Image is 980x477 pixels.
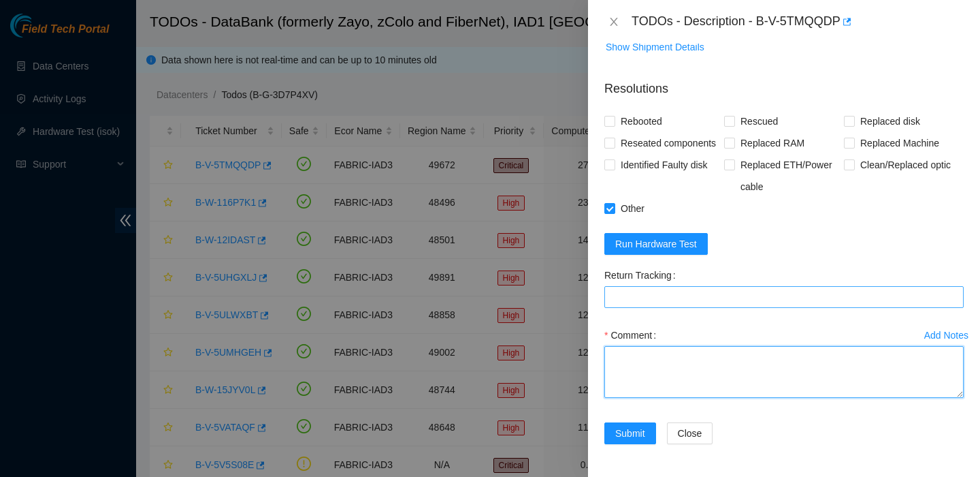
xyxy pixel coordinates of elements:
label: Comment [604,324,661,346]
button: Show Shipment Details [605,36,705,58]
button: Submit [604,422,656,444]
span: Run Hardware Test [615,236,697,251]
span: Close [678,426,702,441]
span: Identified Faulty disk [615,154,713,176]
button: Close [604,16,623,29]
button: Close [667,422,713,444]
textarea: Comment [604,346,964,398]
p: Resolutions [604,69,964,98]
span: Replaced Machine [855,132,945,154]
div: Add Notes [924,330,968,340]
button: Add Notes [924,324,969,346]
button: Run Hardware Test [604,233,708,255]
span: Other [615,198,650,219]
span: Rescued [735,110,783,132]
span: Reseated components [615,132,721,154]
span: Rebooted [615,110,668,132]
span: close [608,16,619,27]
div: TODOs - Description - B-V-5TMQQDP [632,11,964,33]
span: Clean/Replaced optic [855,154,956,176]
label: Return Tracking [604,264,681,286]
span: Replaced disk [855,110,926,132]
span: Submit [615,426,645,441]
span: Replaced ETH/Power cable [735,154,844,198]
span: Replaced RAM [735,132,810,154]
span: Show Shipment Details [606,40,704,55]
input: Return Tracking [604,286,964,308]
